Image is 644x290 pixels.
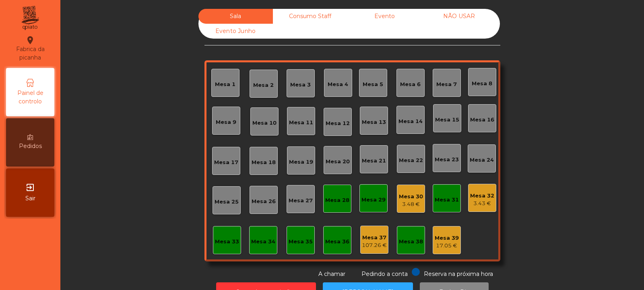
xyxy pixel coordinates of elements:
[19,142,42,150] span: Pedidos
[214,158,238,167] div: Mesa 17
[25,35,35,45] i: location_on
[252,158,276,167] div: Mesa 18
[435,196,459,204] div: Mesa 31
[215,80,235,88] div: Mesa 1
[399,238,423,246] div: Mesa 38
[400,80,421,88] div: Mesa 6
[422,9,496,24] div: NÃO USAR
[198,24,273,39] div: Evento Junho
[215,198,239,206] div: Mesa 25
[362,118,386,126] div: Mesa 13
[435,116,459,124] div: Mesa 15
[6,35,54,62] div: Fabrica da picanha
[325,196,349,204] div: Mesa 28
[216,118,236,126] div: Mesa 9
[289,197,313,205] div: Mesa 27
[347,9,422,24] div: Evento
[361,270,408,278] span: Pedindo a conta
[290,81,311,89] div: Mesa 3
[25,183,35,192] i: exit_to_app
[326,119,350,128] div: Mesa 12
[424,270,493,278] span: Reserva na próxima hora
[435,242,459,250] div: 17.05 €
[362,157,386,165] div: Mesa 21
[435,234,459,242] div: Mesa 39
[362,241,387,249] div: 107.26 €
[252,197,276,206] div: Mesa 26
[252,119,277,127] div: Mesa 10
[470,192,494,200] div: Mesa 32
[289,119,313,127] div: Mesa 11
[8,89,52,106] span: Painel de controlo
[215,238,239,246] div: Mesa 33
[273,9,347,24] div: Consumo Staff
[361,196,386,204] div: Mesa 29
[399,200,423,208] div: 3.48 €
[289,158,313,166] div: Mesa 19
[436,80,457,88] div: Mesa 7
[25,194,35,203] span: Sair
[289,238,313,246] div: Mesa 35
[399,193,423,201] div: Mesa 30
[470,156,494,164] div: Mesa 24
[326,158,350,166] div: Mesa 20
[251,238,275,246] div: Mesa 34
[398,117,423,125] div: Mesa 14
[198,9,273,24] div: Sala
[325,238,349,246] div: Mesa 36
[328,80,348,88] div: Mesa 4
[399,156,423,165] div: Mesa 22
[362,234,387,242] div: Mesa 37
[472,80,492,88] div: Mesa 8
[470,200,494,208] div: 3.43 €
[20,4,40,32] img: qpiato
[363,80,383,88] div: Mesa 5
[253,81,274,89] div: Mesa 2
[318,270,345,278] span: A chamar
[435,156,459,164] div: Mesa 23
[470,116,494,124] div: Mesa 16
